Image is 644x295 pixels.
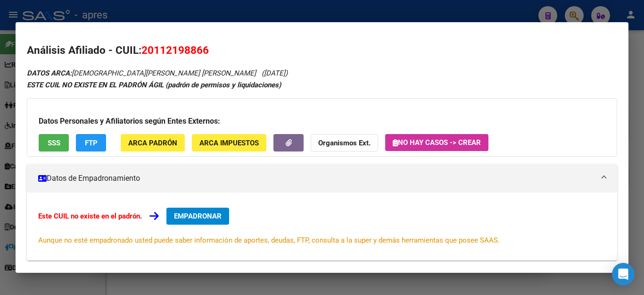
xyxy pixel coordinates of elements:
strong: Este CUIL no existe en el padrón. [38,212,142,220]
strong: Organismos Ext. [318,139,371,147]
strong: DATOS ARCA: [27,69,72,77]
span: [DEMOGRAPHIC_DATA][PERSON_NAME] [PERSON_NAME] [27,69,256,77]
span: SSS [48,139,60,147]
strong: ESTE CUIL NO EXISTE EN EL PADRÓN ÁGIL (padrón de permisos y liquidaciones) [27,81,281,89]
span: 20112198866 [141,44,209,56]
span: ARCA Impuestos [199,139,259,147]
span: ([DATE]) [262,69,288,77]
button: FTP [76,134,106,152]
div: Datos de Empadronamiento [27,193,617,261]
button: ARCA Padrón [121,134,185,152]
span: Aunque no esté empadronado usted puede saber información de aportes, deudas, FTP, consulta a la s... [38,236,500,244]
button: SSS [39,134,69,152]
h2: Análisis Afiliado - CUIL: [27,42,617,59]
button: No hay casos -> Crear [385,134,488,151]
button: EMPADRONAR [166,208,229,225]
mat-expansion-panel-header: Datos de Empadronamiento [27,164,617,193]
span: No hay casos -> Crear [393,138,481,147]
button: Organismos Ext. [311,134,378,152]
button: ARCA Impuestos [192,134,266,152]
span: ARCA Padrón [128,139,177,147]
h3: Datos Personales y Afiliatorios según Entes Externos: [39,116,605,127]
span: FTP [85,139,98,147]
mat-panel-title: Datos de Empadronamiento [38,173,594,184]
span: EMPADRONAR [174,212,222,220]
div: Open Intercom Messenger [612,263,635,286]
